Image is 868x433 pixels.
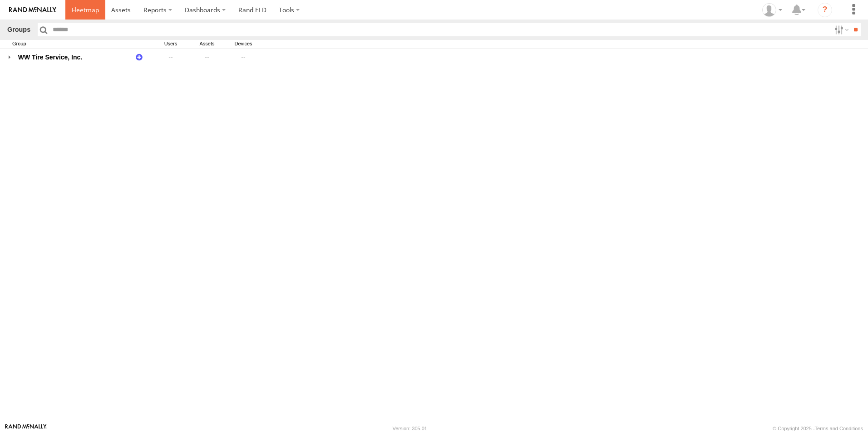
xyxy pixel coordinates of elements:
[831,23,850,36] label: Search Filter Options
[7,54,12,60] label: Expand/Collapse
[134,54,143,61] label: Add Sub Group
[189,40,225,48] span: Assets
[7,40,153,48] span: Group
[225,40,261,48] span: Devices
[759,3,785,17] div: Devan Weelborg
[153,40,189,48] span: Users
[393,426,427,431] div: Version: 305.01
[7,23,30,36] h1: Groups
[5,424,47,433] a: Visit our Website
[773,426,863,431] div: © Copyright 2025 -
[12,54,134,61] label: WW Tire Service, Inc.
[9,7,56,13] img: rand-logo.svg
[818,3,832,17] i: ?
[815,426,863,431] a: Terms and Conditions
